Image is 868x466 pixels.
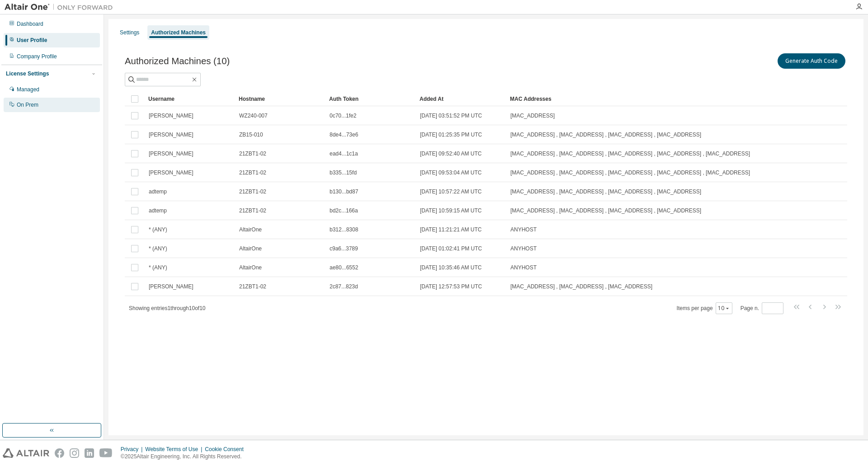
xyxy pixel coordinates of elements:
[149,169,193,176] span: [PERSON_NAME]
[330,131,358,138] span: 8de4...73e6
[239,169,266,176] span: 21ZBT1-02
[510,92,752,106] div: MAC Addresses
[149,245,167,252] span: * (ANY)
[677,302,732,314] span: Items per page
[17,53,57,60] div: Company Profile
[17,37,47,44] div: User Profile
[330,169,357,176] span: b335...15fd
[149,264,167,271] span: * (ANY)
[149,226,167,233] span: * (ANY)
[17,20,43,28] div: Dashboard
[510,169,750,176] span: [MAC_ADDRESS] , [MAC_ADDRESS] , [MAC_ADDRESS] , [MAC_ADDRESS] , [MAC_ADDRESS]
[420,150,482,157] span: [DATE] 09:52:40 AM UTC
[420,245,482,252] span: [DATE] 01:02:41 PM UTC
[510,150,750,157] span: [MAC_ADDRESS] , [MAC_ADDRESS] , [MAC_ADDRESS] , [MAC_ADDRESS] , [MAC_ADDRESS]
[420,283,482,290] span: [DATE] 12:57:53 PM UTC
[55,448,64,458] img: facebook.svg
[330,207,358,214] span: bd2c...166a
[239,92,322,106] div: Hostname
[125,56,230,66] span: Authorized Machines (10)
[239,226,262,233] span: AltairOne
[718,305,730,312] button: 10
[149,131,193,138] span: [PERSON_NAME]
[420,169,482,176] span: [DATE] 09:53:04 AM UTC
[510,245,537,252] span: ANYHOST
[5,3,118,12] img: Altair One
[239,150,266,157] span: 21ZBT1-02
[329,92,412,106] div: Auth Token
[151,29,206,36] div: Authorized Machines
[85,448,94,458] img: linkedin.svg
[330,150,358,157] span: ead4...1c1a
[330,188,358,195] span: b130...bd87
[420,112,482,119] span: [DATE] 03:51:52 PM UTC
[205,446,249,453] div: Cookie Consent
[420,131,482,138] span: [DATE] 01:25:35 PM UTC
[148,92,231,106] div: Username
[420,188,482,195] span: [DATE] 10:57:22 AM UTC
[330,264,358,271] span: ae80...6552
[6,70,49,77] div: License Settings
[17,101,38,108] div: On Prem
[420,92,503,106] div: Added At
[741,302,783,314] span: Page n.
[149,188,167,195] span: adtemp
[121,446,145,453] div: Privacy
[510,131,701,138] span: [MAC_ADDRESS] , [MAC_ADDRESS] , [MAC_ADDRESS] , [MAC_ADDRESS]
[778,53,845,69] button: Generate Auth Code
[239,264,262,271] span: AltairOne
[239,131,263,138] span: ZB15-010
[420,207,482,214] span: [DATE] 10:59:15 AM UTC
[239,283,266,290] span: 21ZBT1-02
[149,150,193,157] span: [PERSON_NAME]
[145,446,205,453] div: Website Terms of Use
[239,112,268,119] span: WZ240-007
[330,245,358,252] span: c9a6...3789
[149,207,167,214] span: adtemp
[330,283,358,290] span: 2c87...823d
[510,207,701,214] span: [MAC_ADDRESS] , [MAC_ADDRESS] , [MAC_ADDRESS] , [MAC_ADDRESS]
[121,453,249,461] p: © 2025 Altair Engineering, Inc. All Rights Reserved.
[510,226,537,233] span: ANYHOST
[70,448,79,458] img: instagram.svg
[149,112,193,119] span: [PERSON_NAME]
[120,29,139,36] div: Settings
[129,305,206,311] span: Showing entries 1 through 10 of 10
[420,226,482,233] span: [DATE] 11:21:21 AM UTC
[239,188,266,195] span: 21ZBT1-02
[510,112,555,119] span: [MAC_ADDRESS]
[3,448,49,458] img: altair_logo.svg
[510,188,701,195] span: [MAC_ADDRESS] , [MAC_ADDRESS] , [MAC_ADDRESS] , [MAC_ADDRESS]
[510,264,537,271] span: ANYHOST
[99,448,113,458] img: youtube.svg
[149,283,193,290] span: [PERSON_NAME]
[17,86,39,93] div: Managed
[239,207,266,214] span: 21ZBT1-02
[330,112,356,119] span: 0c70...1fe2
[330,226,358,233] span: b312...8308
[420,264,482,271] span: [DATE] 10:35:46 AM UTC
[239,245,262,252] span: AltairOne
[510,283,652,290] span: [MAC_ADDRESS] , [MAC_ADDRESS] , [MAC_ADDRESS]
